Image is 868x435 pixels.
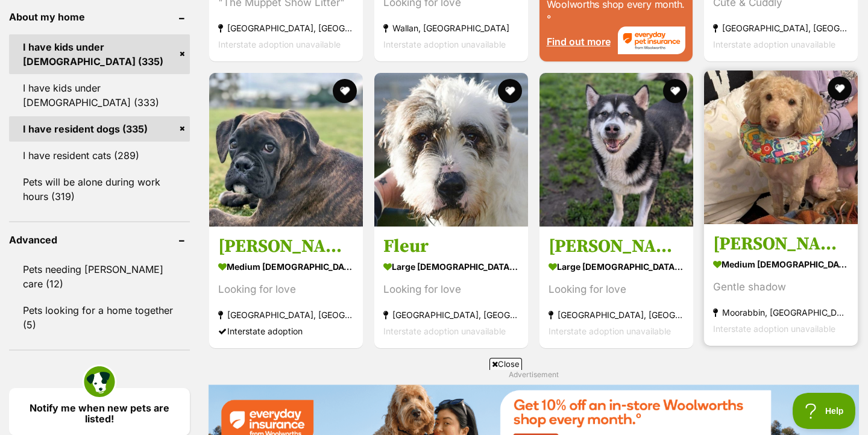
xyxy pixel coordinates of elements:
button: favourite [828,77,852,101]
strong: [GEOGRAPHIC_DATA], [GEOGRAPHIC_DATA] [549,307,684,323]
a: [PERSON_NAME] medium [DEMOGRAPHIC_DATA] Dog Gentle shadow Moorabbin, [GEOGRAPHIC_DATA] Interstate... [704,224,858,346]
button: favourite [498,79,522,103]
img: Percy Jackson - Siberian Husky Dog [539,73,693,227]
div: Looking for love [218,281,354,298]
a: I have resident dogs (335) [9,116,190,142]
header: About my home [9,11,190,22]
button: favourite [662,79,687,103]
button: favourite [333,79,357,103]
iframe: Advertisement [215,375,653,429]
img: Alexander Silvanus - Poodle (Toy) Dog [704,70,858,224]
a: [PERSON_NAME] medium [DEMOGRAPHIC_DATA] Dog Looking for love [GEOGRAPHIC_DATA], [GEOGRAPHIC_DATA]... [209,226,363,348]
strong: large [DEMOGRAPHIC_DATA] Dog [549,258,684,275]
strong: medium [DEMOGRAPHIC_DATA] Dog [218,258,354,275]
span: Close [489,358,522,370]
span: Interstate adoption unavailable [218,39,341,49]
header: Advanced [9,234,190,245]
strong: [GEOGRAPHIC_DATA], [GEOGRAPHIC_DATA] [383,307,519,323]
div: Looking for love [549,281,684,298]
strong: [GEOGRAPHIC_DATA], [GEOGRAPHIC_DATA] [713,20,849,36]
iframe: Help Scout Beacon - Open [793,393,856,429]
a: I have kids under [DEMOGRAPHIC_DATA] (333) [9,75,190,115]
strong: large [DEMOGRAPHIC_DATA] Dog [383,258,519,275]
span: Interstate adoption unavailable [383,39,506,49]
a: Pets looking for a home together (5) [9,298,190,337]
strong: [GEOGRAPHIC_DATA], [GEOGRAPHIC_DATA] [218,20,354,36]
a: Pets needing [PERSON_NAME] care (12) [9,257,190,296]
span: Interstate adoption unavailable [383,326,506,336]
h3: Fleur [383,235,519,258]
strong: medium [DEMOGRAPHIC_DATA] Dog [713,255,849,273]
span: Interstate adoption unavailable [713,324,835,334]
span: Interstate adoption unavailable [713,39,835,49]
a: Pets will be alone during work hours (319) [9,169,190,209]
h3: [PERSON_NAME] [713,233,849,255]
strong: [GEOGRAPHIC_DATA], [GEOGRAPHIC_DATA] [218,307,354,323]
img: Fleur - Wolfhound Dog [374,73,528,227]
a: [PERSON_NAME] large [DEMOGRAPHIC_DATA] Dog Looking for love [GEOGRAPHIC_DATA], [GEOGRAPHIC_DATA] ... [539,226,693,348]
strong: Moorabbin, [GEOGRAPHIC_DATA] [713,304,849,321]
img: Baxter - Boxer Dog [209,73,363,227]
h3: [PERSON_NAME] [549,235,684,258]
h3: [PERSON_NAME] [218,235,354,258]
a: Fleur large [DEMOGRAPHIC_DATA] Dog Looking for love [GEOGRAPHIC_DATA], [GEOGRAPHIC_DATA] Intersta... [374,226,528,348]
strong: Wallan, [GEOGRAPHIC_DATA] [383,20,519,36]
div: Interstate adoption [218,323,354,339]
span: Interstate adoption unavailable [549,326,671,336]
div: Looking for love [383,281,519,298]
a: I have kids under [DEMOGRAPHIC_DATA] (335) [9,34,190,74]
div: Gentle shadow [713,279,849,295]
a: I have resident cats (289) [9,143,190,168]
